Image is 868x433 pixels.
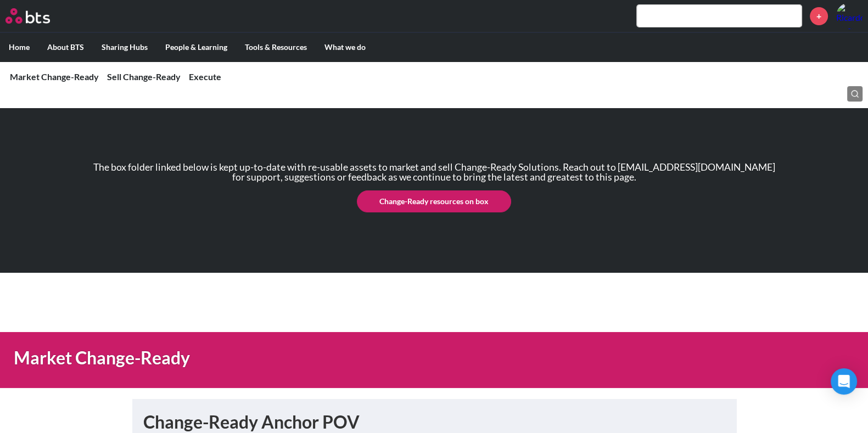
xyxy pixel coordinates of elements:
img: Ricardo Eisenmann [836,3,863,29]
h1: Market Change-Ready [14,346,602,370]
a: Change-Ready resources on box [357,190,511,212]
a: Execute [189,71,221,82]
a: Market Change-Ready [10,71,99,82]
p: The box folder linked below is kept up-to-date with re-usable assets to market and sell Change-Re... [87,162,781,182]
a: Sell Change-Ready [107,71,181,82]
a: Go home [5,8,70,24]
label: About BTS [38,33,93,61]
label: Tools & Resources [236,33,316,61]
div: Open Intercom Messenger [831,368,857,395]
label: People & Learning [156,33,236,61]
img: BTS Logo [5,8,50,24]
label: Sharing Hubs [93,33,156,61]
a: + [810,7,828,25]
a: Profile [836,3,863,29]
label: What we do [316,33,374,61]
